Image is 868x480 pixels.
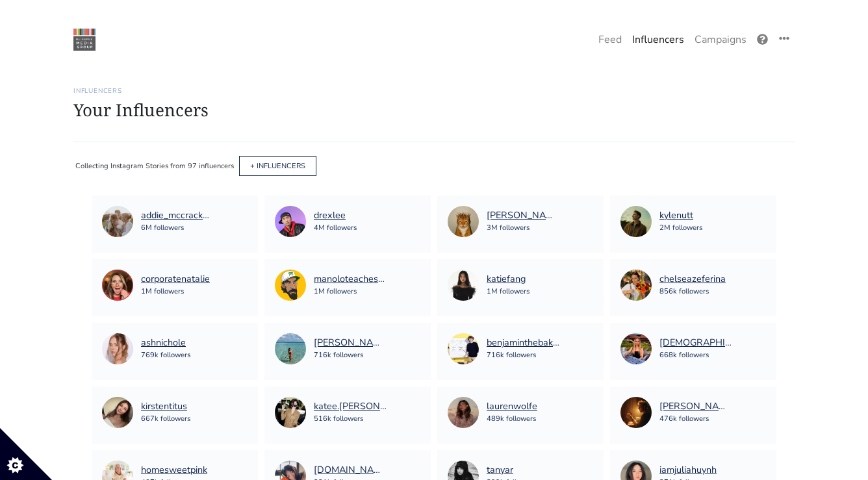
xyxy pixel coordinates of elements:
[102,333,133,364] img: 21988282.jpg
[659,399,732,414] a: [PERSON_NAME].[PERSON_NAME]
[314,223,357,234] div: 4M followers
[275,397,306,428] img: 6253881561.jpg
[659,463,717,477] a: iamjuliahuynh
[314,272,387,286] a: manoloteachesgolf
[141,208,214,223] a: addie_mccracken123
[73,100,795,120] h1: Your Influencers
[659,223,702,234] div: 2M followers
[659,286,726,297] div: 856k followers
[487,350,559,361] div: 716k followers
[620,397,652,428] img: 7622518786.jpg
[141,272,210,286] a: corporatenatalie
[487,223,559,234] div: 3M followers
[141,414,190,425] div: 667k followers
[141,399,190,414] a: kirstentitus
[620,206,652,237] img: 280818544.jpg
[487,336,559,350] a: benjaminthebaker
[102,397,133,428] img: 21116879.jpg
[487,463,536,477] a: tanyar
[448,206,479,237] img: 26721694.jpg
[73,29,96,51] img: 22:22:48_1550874168
[487,272,530,286] a: katiefang
[141,463,207,477] a: homesweetpink
[75,157,234,175] div: Collecting Instagram Stories from 97 influencers
[659,208,702,223] a: kylenutt
[141,223,214,234] div: 6M followers
[314,208,357,223] a: drexlee
[487,399,537,414] a: laurenwolfe
[659,350,732,361] div: 668k followers
[314,463,387,477] a: [DOMAIN_NAME]
[141,350,190,361] div: 769k followers
[620,270,652,301] img: 338885195.jpg
[314,399,387,414] a: katee.[PERSON_NAME]
[689,27,752,53] a: Campaigns
[593,27,627,53] a: Feed
[275,206,306,237] img: 1329561446.jpg
[73,87,795,95] h6: Influencers
[487,286,530,297] div: 1M followers
[141,336,190,350] a: ashnichole
[275,270,306,301] img: 42291086031.jpg
[487,208,559,223] a: [PERSON_NAME]
[102,270,133,301] img: 44642579933.jpg
[314,336,387,350] a: [PERSON_NAME].[PERSON_NAME]
[659,272,726,286] a: chelseazeferina
[659,414,732,425] div: 476k followers
[627,27,689,53] a: Influencers
[314,350,387,361] div: 716k followers
[620,333,652,364] img: 57202260641.jpg
[141,286,210,297] div: 1M followers
[102,206,133,237] img: 2999431674.jpg
[314,414,387,425] div: 516k followers
[659,336,732,350] a: [DEMOGRAPHIC_DATA]
[314,286,387,297] div: 1M followers
[448,270,479,301] img: 4517472480.jpg
[275,333,306,364] img: 295869967.jpg
[250,161,305,171] a: + INFLUENCERS
[487,414,537,425] div: 489k followers
[448,333,479,364] img: 3143127070.jpg
[448,397,479,428] img: 16633156.jpg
